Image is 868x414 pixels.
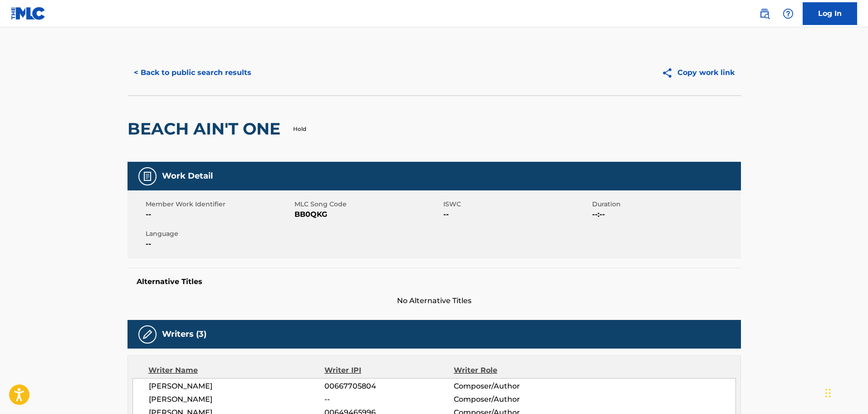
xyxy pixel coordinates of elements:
img: Copy work link [662,67,677,79]
a: Public Search [755,5,774,23]
iframe: Chat Widget [823,370,868,414]
h5: Alternative Titles [137,277,732,286]
span: -- [146,209,292,220]
span: MLC Song Code [294,200,441,209]
button: Copy work link [655,61,741,84]
img: MLC Logo [11,7,46,20]
div: Drag [825,379,831,407]
span: [PERSON_NAME] [149,381,325,392]
img: help [783,8,794,19]
span: 00667705804 [324,381,453,392]
p: Hold [293,125,306,133]
img: search [759,8,770,19]
span: -- [146,239,292,249]
img: Work Detail [142,171,153,182]
span: -- [443,209,590,220]
span: --:-- [592,209,739,220]
span: [PERSON_NAME] [149,394,325,405]
h5: Work Detail [162,171,213,181]
span: Composer/Author [454,381,571,392]
span: No Alternative Titles [128,295,741,306]
span: ISWC [443,200,590,209]
h5: Writers (3) [162,329,206,339]
span: Language [146,229,292,239]
span: Duration [592,200,739,209]
img: Writers [142,329,153,340]
div: Writer Role [454,365,571,376]
div: Writer Name [148,365,325,376]
span: BB0QKG [294,209,441,220]
div: Help [779,5,797,23]
div: Writer IPI [324,365,454,376]
button: < Back to public search results [128,61,258,84]
span: -- [324,394,453,405]
h2: BEACH AIN'T ONE [128,119,285,139]
span: Member Work Identifier [146,200,292,209]
span: Composer/Author [454,394,571,405]
a: Log In [803,2,857,25]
